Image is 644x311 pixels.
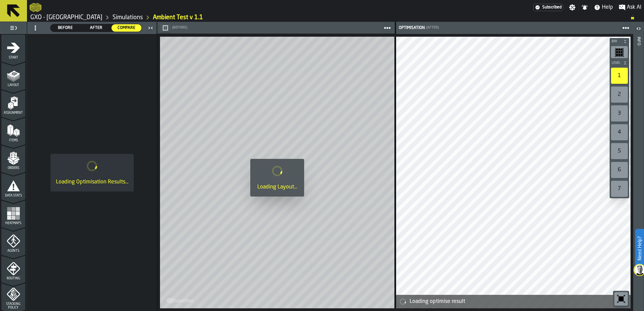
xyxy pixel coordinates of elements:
[53,25,78,31] span: Before
[591,3,616,11] label: button-toggle-Help
[410,298,628,306] div: Loading optimise result
[610,161,629,179] div: button-toolbar-undefined
[111,24,142,32] label: button-switch-multi-Compare
[610,60,629,66] button: button-
[610,104,629,123] div: button-toolbar-undefined
[1,255,25,282] li: menu Routing
[1,277,25,280] span: Routing
[611,68,628,84] div: 1
[633,22,644,311] header: Info
[1,194,25,198] span: Data Stats
[56,178,128,186] div: Loading Optimisation Results...
[533,4,563,11] a: link-to-/wh/i/ae0cd702-8cb1-4091-b3be-0aee77957c79/settings/billing
[426,26,439,30] span: (After)
[1,283,25,310] li: menu Stacking Policy
[613,291,629,307] div: button-toolbar-undefined
[1,111,25,115] span: Assignment
[1,145,25,172] li: menu Orders
[634,23,643,35] label: button-toggle-Open
[397,26,425,30] div: Optimisation
[256,183,299,191] div: Loading Layout...
[1,117,25,144] li: menu Items
[30,14,102,21] a: link-to-/wh/i/ae0cd702-8cb1-4091-b3be-0aee77957c79
[111,24,141,32] div: thumb
[616,3,644,11] label: button-toggle-Ask AI
[1,221,25,225] span: Heatmaps
[542,5,561,10] span: Subscribed
[172,26,187,30] span: (Before)
[610,179,629,198] div: button-toolbar-undefined
[1,173,25,200] li: menu Data Stats
[30,13,641,22] nav: Breadcrumb
[610,85,629,104] div: button-toolbar-undefined
[1,228,25,255] li: menu Agents
[50,24,81,32] label: button-switch-multi-Before
[112,14,143,21] a: link-to-/wh/i/ae0cd702-8cb1-4091-b3be-0aee77957c79
[611,143,628,159] div: 5
[1,200,25,227] li: menu Heatmaps
[81,24,111,32] label: button-switch-multi-After
[610,66,629,85] div: button-toolbar-undefined
[610,38,629,45] button: button-
[602,3,613,11] span: Help
[51,24,80,32] div: thumb
[610,123,629,142] div: button-toolbar-undefined
[1,166,25,170] span: Orders
[579,4,591,11] label: button-toggle-Notifications
[616,293,626,304] svg: Reset zoom and position
[1,90,25,117] li: menu Assignment
[30,1,41,13] a: logo-header
[161,293,199,307] a: logo-header
[84,25,108,31] span: After
[611,105,628,122] div: 3
[610,142,629,161] div: button-toolbar-undefined
[611,124,628,140] div: 4
[636,35,641,309] div: Info
[1,62,25,89] li: menu Layout
[610,45,629,60] div: button-toolbar-undefined
[160,24,171,32] button: button-
[1,56,25,60] span: Start
[611,87,628,103] div: 2
[1,249,25,253] span: Agents
[114,25,139,31] span: Compare
[610,61,622,65] span: Level
[636,230,643,267] label: Need Help?
[81,24,111,32] div: thumb
[611,162,628,178] div: 6
[1,83,25,87] span: Layout
[153,14,203,21] a: link-to-/wh/i/ae0cd702-8cb1-4091-b3be-0aee77957c79/simulations/ac9e4d6c-4746-4476-97db-bc606d24e05f
[533,4,563,11] div: Menu Subscription
[146,24,155,32] label: button-toggle-Close me
[566,4,578,11] label: button-toggle-Settings
[1,23,25,33] label: button-toggle-Toggle Full Menu
[627,3,641,11] span: Ask AI
[396,295,631,308] div: alert-Loading optimise result
[610,40,622,43] span: Bay
[1,302,25,310] span: Stacking Policy
[1,139,25,142] span: Items
[611,181,628,197] div: 7
[1,35,25,62] li: menu Start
